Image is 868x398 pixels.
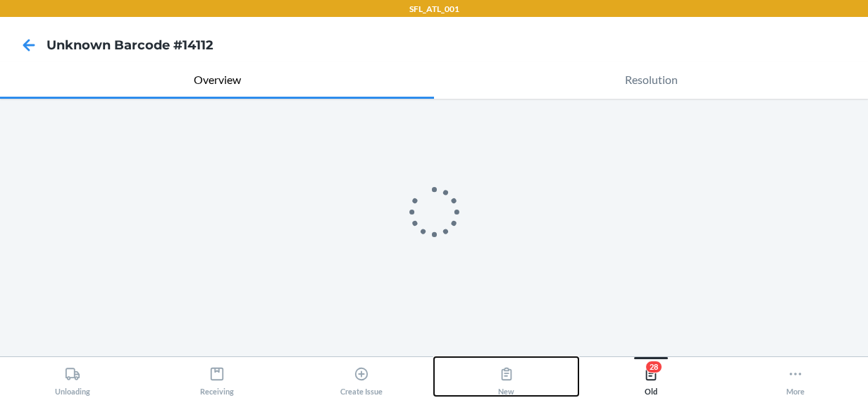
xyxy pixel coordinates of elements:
p: Resolution [625,71,678,88]
button: Resolution [434,62,868,99]
div: 28 [645,361,662,373]
p: Overview [194,71,241,88]
h4: Unknown barcode #14112 [46,36,213,54]
div: Create Issue [340,361,383,396]
button: New [434,357,578,396]
button: Create Issue [290,357,434,396]
div: Unloading [55,361,90,396]
p: SFL_ATL_001 [409,3,459,16]
button: Receiving [144,357,289,396]
div: Receiving [200,361,234,396]
button: More [724,357,868,396]
div: New [498,361,514,396]
div: More [786,361,805,396]
button: 28Old [578,357,723,396]
div: Old [643,361,659,396]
